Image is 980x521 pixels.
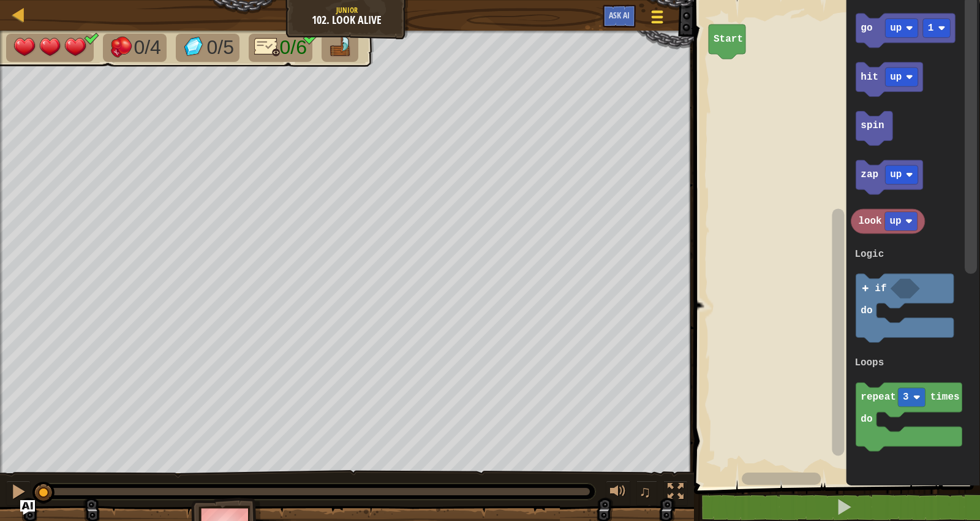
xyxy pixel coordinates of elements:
text: hit [861,72,878,83]
li: Defeat the enemies. [103,34,167,62]
li: Your hero must survive. [6,34,94,62]
text: repeat [861,393,896,404]
text: up [889,216,901,227]
button: Toggle fullscreen [663,481,688,506]
text: spin [861,121,884,132]
text: look [858,216,882,227]
button: Adjust volume [606,481,630,506]
span: 0/6 [280,36,307,58]
span: 0/5 [206,36,233,58]
text: Start [714,34,743,45]
text: do [861,306,872,317]
text: 3 [903,393,909,404]
text: up [890,23,902,34]
text: times [930,393,960,404]
text: Loops [854,359,884,370]
button: Ask AI [603,5,636,28]
li: Collect the gems. [176,34,239,62]
span: 0/4 [134,36,160,58]
li: Only 4 lines of code [249,34,312,62]
text: if [875,284,886,295]
text: Logic [854,249,884,260]
button: Show game menu [641,4,674,34]
text: 1 [928,23,934,34]
text: do [861,415,872,426]
button: Ask AI [20,500,35,515]
span: ♫ [639,482,651,501]
text: up [890,170,902,181]
text: up [890,72,902,83]
span: Ask AI [609,9,630,21]
button: Ctrl + P: Pause [6,481,31,506]
text: go [861,23,872,34]
li: Go to the raft. [322,34,358,62]
button: ♫ [636,481,657,506]
text: zap [861,170,878,181]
